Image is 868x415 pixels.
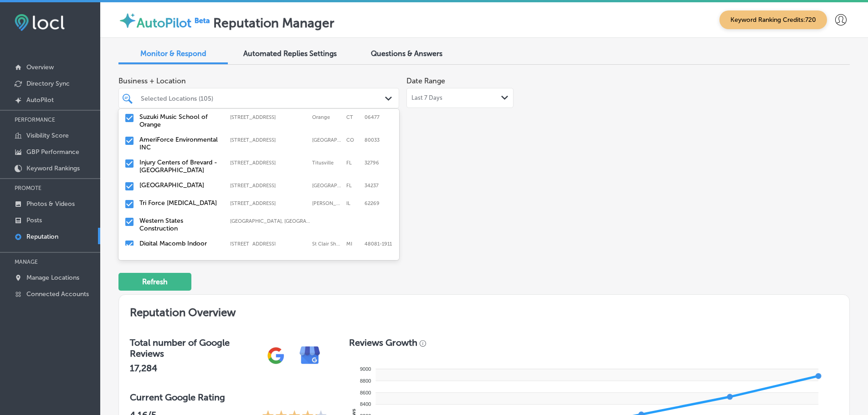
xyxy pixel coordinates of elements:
span: Monitor & Respond [140,49,206,58]
label: 06477 [365,114,380,120]
label: St Clair Shores [312,241,342,253]
label: CO [346,137,360,143]
label: 850 Century Medical Drive [230,160,308,166]
span: Last 7 Days [411,94,442,102]
p: Reputation [26,233,58,241]
img: autopilot-icon [118,11,137,30]
label: Wheat Ridge [312,137,342,143]
label: 480 Racebrook Rd [230,114,308,120]
label: Sarasota [312,183,342,189]
h3: Reviews Growth [349,337,417,348]
tspan: 8400 [360,401,371,407]
label: Aurora, IL, USA | Joliet, IL, USA | Mokena, IL, USA | Lockport, IL, USA | Matteson, IL, USA | Fra... [230,218,312,224]
span: Keyword Ranking Credits: 720 [719,10,827,29]
label: Reputation Manager [213,15,334,31]
tspan: 8800 [360,378,371,384]
p: Connected Accounts [26,290,89,298]
span: Business + Location [118,77,399,85]
tspan: 8600 [360,390,371,395]
div: Selected Locations (105) [141,94,386,102]
h3: Current Google Rating [130,392,327,403]
label: IL [346,200,360,206]
p: Overview [26,63,54,71]
tspan: 9000 [360,366,371,372]
label: 80033 [365,137,380,143]
h3: Total number of Google Reviews [130,337,259,359]
label: Suzuki Music School of Orange [139,113,221,128]
p: Visibility Score [26,132,69,139]
label: Robarts Arena [139,181,221,189]
p: Posts [26,216,42,224]
label: Date Range [406,77,445,85]
label: CT [346,114,360,120]
label: 27205 Harper Ave [230,241,308,253]
img: gPZS+5FD6qPJAAAAABJRU5ErkJggg== [259,338,293,373]
label: 34237 [365,183,379,189]
label: 904 E Highway 50 [230,200,308,206]
p: Photos & Videos [26,200,75,208]
img: fda3e92497d09a02dc62c9cd864e3231.png [15,14,65,31]
label: Orange [312,114,342,120]
span: Automated Replies Settings [243,49,337,58]
button: Refresh [118,273,191,291]
label: O'Fallon [312,200,342,206]
p: Manage Locations [26,274,79,282]
p: GBP Performance [26,148,79,156]
img: e7ababfa220611ac49bdb491a11684a6.png [293,338,327,373]
img: Beta [191,15,213,25]
label: 3000 Ringling Blvd [230,183,308,189]
label: Western States Construction [139,217,221,232]
label: FL [346,183,360,189]
label: Tri Force Chiropractic [139,199,221,207]
label: MI [346,241,360,253]
h2: Reputation Overview [119,295,849,326]
label: 62269 [365,200,380,206]
label: Digital Macomb Indoor Billboards [139,240,221,255]
label: Titusville [312,160,342,166]
label: 48081-1911 [365,241,392,253]
p: Directory Sync [26,80,70,87]
label: Injury Centers of Brevard - Titusville [139,159,221,174]
label: FL [346,160,360,166]
p: AutoPilot [26,96,54,104]
span: Questions & Answers [371,49,442,58]
h2: 17,284 [130,363,259,374]
p: Keyword Rankings [26,164,80,172]
label: 32796 [365,160,379,166]
label: AmeriForce Environmental INC [139,136,221,151]
label: AutoPilot [137,15,191,31]
label: 11455 W Interstate 70 Frontage Rd N [230,137,308,143]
